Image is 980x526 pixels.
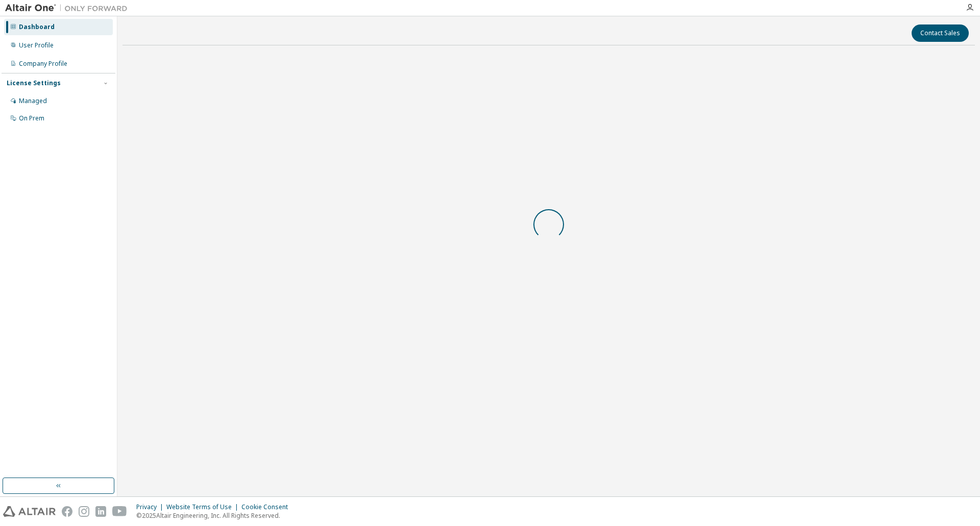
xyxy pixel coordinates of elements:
img: youtube.svg [112,506,127,517]
div: Cookie Consent [241,503,294,511]
div: On Prem [19,114,44,122]
img: instagram.svg [79,506,89,517]
div: User Profile [19,41,54,49]
div: Website Terms of Use [166,503,241,511]
img: Altair One [5,3,133,13]
div: License Settings [7,79,61,87]
div: Managed [19,97,47,105]
img: linkedin.svg [95,506,106,517]
div: Dashboard [19,23,55,31]
img: altair_logo.svg [3,506,56,517]
div: Company Profile [19,60,67,68]
div: Privacy [136,503,166,511]
button: Contact Sales [912,24,969,42]
p: © 2025 Altair Engineering, Inc. All Rights Reserved. [136,511,294,520]
img: facebook.svg [62,506,72,517]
